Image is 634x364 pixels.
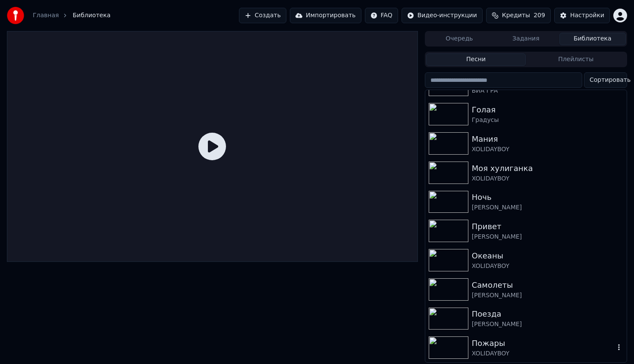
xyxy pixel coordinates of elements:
[472,233,623,241] div: [PERSON_NAME]
[239,8,286,23] button: Создать
[472,337,615,349] div: Пожары
[472,104,623,116] div: Голая
[472,221,623,233] div: Привет
[402,8,483,23] button: Видео-инструкции
[472,174,623,183] div: XOLIDAYBOY
[570,11,604,20] div: Настройки
[72,11,110,20] span: Библиотека
[472,116,623,124] div: Градусы
[426,33,493,45] button: Очередь
[7,7,24,24] img: youka
[526,53,626,66] button: Плейлисты
[472,162,623,174] div: Моя хулиганка
[290,8,361,23] button: Импортировать
[33,11,110,20] nav: breadcrumb
[472,308,623,320] div: Поезда
[472,87,623,95] div: ВИА ГРА
[472,262,623,271] div: XOLIDAYBOY
[472,133,623,145] div: Мания
[472,203,623,212] div: [PERSON_NAME]
[472,320,623,329] div: [PERSON_NAME]
[472,291,623,300] div: [PERSON_NAME]
[472,145,623,154] div: XOLIDAYBOY
[559,33,626,45] button: Библиотека
[33,11,59,20] a: Главная
[365,8,398,23] button: FAQ
[472,191,623,203] div: Ночь
[590,76,631,84] span: Сортировать
[472,279,623,291] div: Самолеты
[472,349,615,358] div: XOLIDAYBOY
[472,250,623,262] div: Океаны
[534,11,545,20] span: 209
[486,8,551,23] button: Кредиты209
[493,33,559,45] button: Задания
[426,53,526,66] button: Песни
[502,11,530,20] span: Кредиты
[554,8,610,23] button: Настройки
